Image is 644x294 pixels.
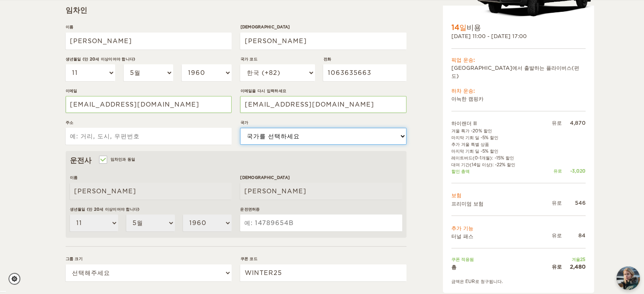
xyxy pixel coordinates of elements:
font: 프리미엄 보험 [451,200,484,206]
font: -3,020 [570,168,586,173]
font: 겨울 특가 -20% 할인 [451,128,492,133]
font: 마지막 기회 딜 -5% 할인 [451,148,498,154]
font: 주소 [66,120,74,125]
font: 이메일 [66,88,77,93]
font: [GEOGRAPHIC_DATA]에서 출발하는 플라이버스(편도) [451,65,579,80]
font: 이메일을 다시 입력하세요 [240,88,286,93]
font: 레이트버드(0-1개월): -15% 할인 [451,155,514,160]
font: 하이랜더 II [451,120,477,126]
font: [DEMOGRAPHIC_DATA] [240,175,290,180]
font: 생년월일 (만 20세 이상이어야 합니다) [70,207,140,212]
font: 84 [578,232,586,239]
font: 터널 패스 [451,233,473,239]
font: 이름 [70,175,78,180]
input: 예를 들어 윌리엄 [70,183,232,200]
font: 유로 [553,168,562,173]
font: 하차 운송: [451,88,475,94]
font: 추가 겨울 특별 상품 [451,142,489,147]
font: 유로 [552,232,562,239]
font: 대여 기간(14일 이상): -22% 할인 [451,162,515,167]
font: 4,870 [570,120,586,126]
input: 예를 들어 스미스 [240,183,402,200]
font: [DEMOGRAPHIC_DATA] [240,25,290,29]
input: 예를 들어 스미스 [240,33,406,49]
input: 예: example@example.com [240,96,406,113]
font: 마지막 기회 딜 -5% 할인 [451,135,498,140]
font: 운전면허증 [240,207,260,212]
input: 예: example@example.com [66,96,232,113]
font: 쿠폰 적용됨 [451,257,474,262]
font: [DATE] 11:00 - [DATE] 17:00 [451,33,527,40]
font: 픽업 운송: [451,57,475,63]
font: 국가 코드 [240,57,257,61]
input: 예: 거리, 도시, 우편번호 [66,128,232,145]
font: 14일 [451,23,467,32]
input: 예: 14789654B [240,214,402,231]
font: 전화 [323,57,331,61]
font: 유로 [552,200,562,206]
font: 이름 [66,25,74,29]
font: 운전사 [70,156,91,165]
font: 그룹 크기 [66,256,83,261]
font: 할인 총액 [451,169,470,174]
font: 유로 [552,120,562,126]
input: 예: 1 234 567 890 [323,64,406,81]
font: 생년월일 (만 20세 이상이어야 합니다) [66,57,135,61]
font: 추가 기능 [451,225,473,231]
font: 비용 [467,23,481,32]
font: 금액은 EUR로 청구됩니다. [451,279,503,284]
font: 유로 [552,264,562,270]
img: Freyja at Cozy Campers [616,267,640,290]
font: 임차인과 동일 [111,157,135,162]
input: 임차인과 동일 [100,158,105,163]
font: 보험 [451,192,462,198]
font: 아늑한 캠핑카 [451,96,484,102]
font: 임차인 [66,6,87,14]
font: 겨울25 [572,257,586,262]
font: 총 [451,264,456,270]
font: 546 [575,200,586,206]
a: 쿠키 설정 [8,273,26,285]
font: 국가 [240,120,248,125]
input: 예를 들어 윌리엄 [66,33,232,49]
font: 2,480 [570,264,586,270]
button: chat-button [616,267,640,290]
font: 쿠폰 코드 [240,256,257,261]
